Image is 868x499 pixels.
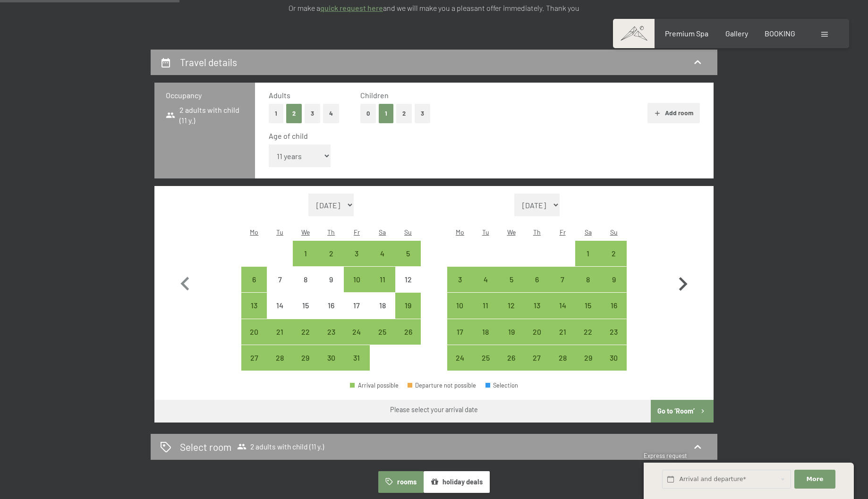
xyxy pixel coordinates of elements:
[576,302,600,325] div: 15
[268,276,291,299] div: 7
[474,302,497,325] div: 11
[647,103,700,124] button: Add room
[344,319,369,345] div: Arrival possible
[371,302,394,325] div: 18
[344,319,369,345] div: Fri Oct 24 2025
[318,241,344,266] div: Thu Oct 02 2025
[807,475,824,483] span: More
[498,319,524,345] div: Wed Nov 19 2025
[370,319,395,345] div: Sat Oct 25 2025
[241,345,267,371] div: Arrival possible
[551,354,574,378] div: 28
[525,354,549,378] div: 27
[318,267,344,292] div: Arrival not possible
[575,267,601,292] div: Sat Nov 08 2025
[371,328,394,352] div: 25
[267,267,292,292] div: Tue Oct 07 2025
[237,442,324,451] span: 2 adults with child (11 y.)
[371,276,394,299] div: 11
[396,104,412,123] button: 2
[345,328,368,352] div: 24
[507,228,516,236] abbr: Wednesday
[602,354,626,378] div: 30
[345,354,368,378] div: 31
[601,241,627,266] div: Arrival possible
[601,319,627,345] div: Arrival possible
[447,293,473,318] div: Mon Nov 10 2025
[344,267,369,292] div: Arrival possible
[301,228,310,236] abbr: Wednesday
[575,293,601,318] div: Sat Nov 15 2025
[575,293,601,318] div: Arrival possible
[323,104,339,123] button: 4
[269,91,290,100] span: Adults
[242,354,266,378] div: 27
[482,228,489,236] abbr: Tuesday
[318,267,344,292] div: Thu Oct 09 2025
[551,302,574,325] div: 14
[370,267,395,292] div: Arrival possible
[319,328,343,352] div: 23
[318,293,344,318] div: Thu Oct 16 2025
[524,345,550,371] div: Arrival possible
[525,302,549,325] div: 13
[370,267,395,292] div: Sat Oct 11 2025
[390,405,478,414] div: Please select your arrival date
[319,276,343,299] div: 9
[474,328,497,352] div: 18
[525,328,549,352] div: 20
[354,228,360,236] abbr: Friday
[294,302,317,325] div: 15
[575,319,601,345] div: Sat Nov 22 2025
[396,328,420,352] div: 26
[498,345,524,371] div: Wed Nov 26 2025
[344,345,369,371] div: Fri Oct 31 2025
[344,241,369,266] div: Fri Oct 03 2025
[241,293,267,318] div: Arrival possible
[379,104,393,123] button: 1
[396,302,420,325] div: 19
[424,471,490,493] button: holiday deals
[378,471,423,493] button: rooms
[344,241,369,266] div: Arrival possible
[293,319,318,345] div: Arrival possible
[293,345,318,371] div: Arrival possible
[524,319,550,345] div: Thu Nov 20 2025
[267,345,292,371] div: Arrival possible
[294,328,317,352] div: 22
[267,293,292,318] div: Arrival not possible
[498,293,524,318] div: Wed Nov 12 2025
[669,194,697,371] button: Next month
[448,354,472,378] div: 24
[447,319,473,345] div: Mon Nov 17 2025
[473,267,498,292] div: Tue Nov 04 2025
[319,302,343,325] div: 16
[350,382,399,389] div: Arrival possible
[447,319,473,345] div: Arrival possible
[344,293,369,318] div: Arrival not possible
[644,452,687,459] span: Express request
[551,276,574,299] div: 7
[241,267,267,292] div: Arrival possible
[602,276,626,299] div: 9
[474,276,497,299] div: 4
[473,293,498,318] div: Tue Nov 11 2025
[725,29,748,38] a: Gallery
[485,382,519,389] div: Selection
[575,241,601,266] div: Arrival possible
[370,293,395,318] div: Arrival not possible
[166,90,244,101] h3: Occupancy
[180,56,237,68] h2: Travel details
[473,319,498,345] div: Tue Nov 18 2025
[524,319,550,345] div: Arrival possible
[576,250,600,273] div: 1
[267,345,292,371] div: Tue Oct 28 2025
[268,302,291,325] div: 14
[601,267,627,292] div: Sun Nov 09 2025
[601,293,627,318] div: Arrival possible
[550,267,575,292] div: Fri Nov 07 2025
[395,241,421,266] div: Arrival possible
[498,345,524,371] div: Arrival possible
[293,293,318,318] div: Arrival not possible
